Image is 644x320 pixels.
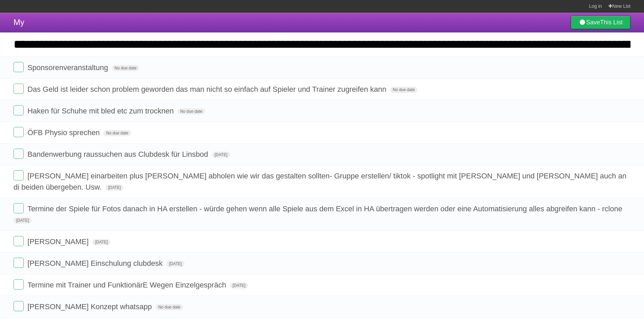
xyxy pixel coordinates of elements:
[571,16,630,29] a: SaveThis List
[27,302,153,311] span: [PERSON_NAME] Konzept whatsapp
[14,217,32,223] span: [DATE]
[166,261,185,267] span: [DATE]
[92,239,111,245] span: [DATE]
[27,150,210,158] span: Bandenwerbung raussuchen aus Clubdesk für Linsbod
[14,127,24,137] label: Done
[112,65,139,71] span: No due date
[27,259,164,268] span: [PERSON_NAME] Einschulung clubdesk
[27,107,175,115] span: Haken für Schuhe mit bled etc zum trocknen
[14,258,24,268] label: Done
[27,237,90,246] span: [PERSON_NAME]
[14,172,626,191] span: [PERSON_NAME] einarbeiten plus [PERSON_NAME] abholen wie wir das gestalten sollten- Gruppe erstel...
[27,63,110,72] span: Sponsorenveranstaltung
[230,282,248,289] span: [DATE]
[14,62,24,72] label: Done
[27,281,228,289] span: Termine mit Trainer und FunktionärE Wegen Einzelgespräch
[600,19,623,26] b: This List
[390,87,418,93] span: No due date
[14,203,24,213] label: Done
[14,279,24,290] label: Done
[14,236,24,246] label: Done
[177,108,205,114] span: No due date
[103,130,131,136] span: No due date
[14,105,24,115] label: Done
[14,18,24,27] span: My
[14,149,24,159] label: Done
[156,304,183,310] span: No due date
[212,152,230,158] span: [DATE]
[14,170,24,180] label: Done
[27,85,388,93] span: Das Geld ist leider schon problem geworden das man nicht so einfach auf Spieler und Trainer zugre...
[27,128,101,137] span: ÖFB Physio sprechen
[105,185,124,191] span: [DATE]
[14,84,24,94] label: Done
[14,301,24,311] label: Done
[27,205,624,213] span: Termine der Spiele für Fotos danach in HA erstellen - würde gehen wenn alle Spiele aus dem Excel ...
